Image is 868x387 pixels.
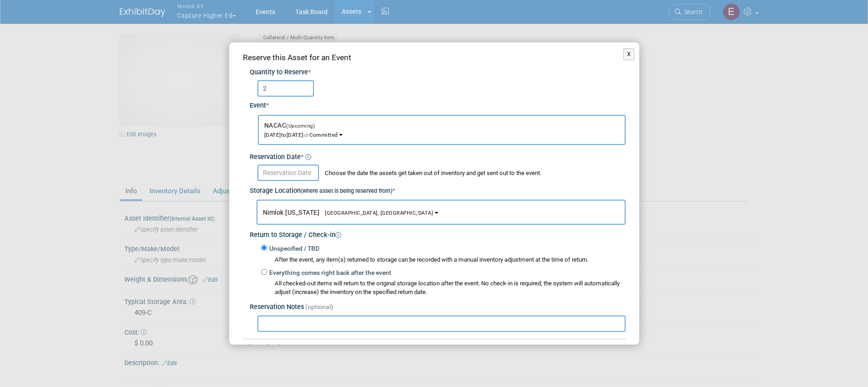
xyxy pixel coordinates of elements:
span: [GEOGRAPHIC_DATA], [GEOGRAPHIC_DATA] [319,210,433,216]
button: Nimlok [US_STATE][GEOGRAPHIC_DATA], [GEOGRAPHIC_DATA] [257,200,626,225]
div: Advanced Options [243,343,626,351]
div: After the event, any item(s) returned to storage can be recorded with a manual inventory adjustme... [261,253,626,264]
span: NACAC [264,122,338,138]
small: (where asset is being reserved from) [301,188,392,194]
div: Storage Location [250,181,626,196]
div: Return to Storage / Check-in [250,225,626,240]
span: Nimlok [US_STATE] [263,209,433,216]
span: [DATE] [DATE] Committed [264,123,338,138]
span: to [281,132,287,138]
div: Reservation Date [250,147,626,162]
span: Choose the date the assets get taken out of inventory and get sent out to the event. [320,170,541,176]
button: X [623,48,635,60]
label: Unspecified / TBD [267,244,319,253]
span: (Upcoming) [286,123,315,129]
span: Reserve this Asset for an Event [243,53,351,62]
span: Reservation Notes [250,303,304,311]
div: Event [250,97,626,111]
label: Everything comes right back after the event [267,268,391,278]
button: NACAC(Upcoming)[DATE]to[DATE]Committed [258,115,626,145]
input: Reservation Date [257,165,319,181]
div: Quantity to Reserve [250,68,626,77]
div: All checked-out items will return to the original storage location after the event. No check-in i... [275,279,626,297]
span: (optional) [305,303,333,310]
